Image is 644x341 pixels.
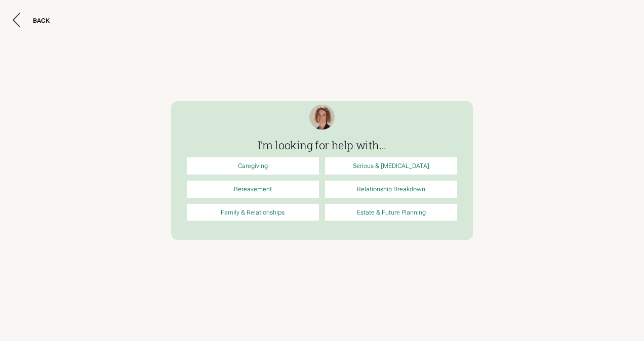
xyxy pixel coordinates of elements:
[33,17,50,25] div: BACK
[187,139,457,151] h3: I’m looking for help with...
[325,204,457,221] a: Estate & Future Planning
[187,204,319,221] a: Family & Relationships
[187,157,319,175] a: Caregiving
[325,157,457,175] a: Serious & [MEDICAL_DATA]
[187,181,319,198] a: Bereavement
[325,181,457,198] a: Relationship Breakdown
[13,13,50,29] button: BACK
